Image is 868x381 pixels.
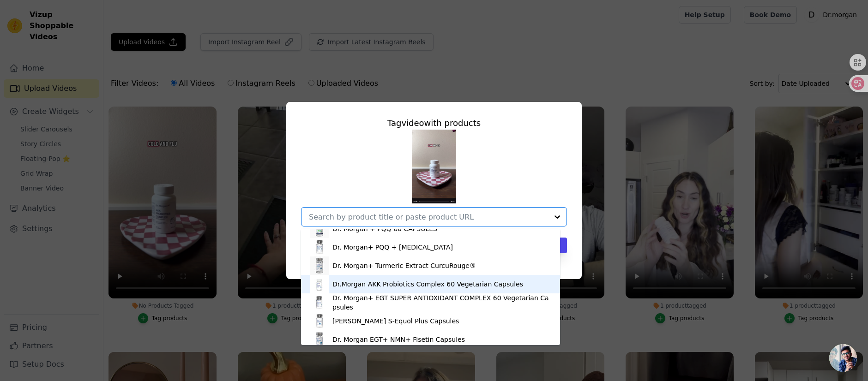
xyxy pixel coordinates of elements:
[310,293,329,312] img: product thumbnail
[332,335,465,344] div: Dr. Morgan EGT+ NMN+ Fisetin Capsules
[310,220,329,238] img: product thumbnail
[332,243,453,252] div: Dr. Morgan+ PQQ + [MEDICAL_DATA]
[310,256,329,275] img: product thumbnail
[829,344,857,372] div: 开放式聊天
[332,261,476,270] div: Dr. Morgan+ Turmeric Extract CurcuRouge®
[310,275,329,293] img: product thumbnail
[332,293,551,312] div: Dr. Morgan+ EGT SUPER ANTIOXIDANT COMPLEX 60 Vegetarian Capsules
[310,238,329,256] img: product thumbnail
[332,224,437,233] div: Dr. Morgan + PQQ 60 CAPSULES
[332,280,523,289] div: Dr.Morgan AKK Probiotics Complex 60 Vegetarian Capsules
[310,330,329,349] img: product thumbnail
[301,117,567,130] div: Tag video with products
[310,312,329,330] img: product thumbnail
[332,316,459,326] div: [PERSON_NAME] S-Equol Plus Capsules
[412,130,456,203] img: tn-b275346b0b9c4e36882cb2cad4c35913.png
[309,213,548,221] input: Search by product title or paste product URL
